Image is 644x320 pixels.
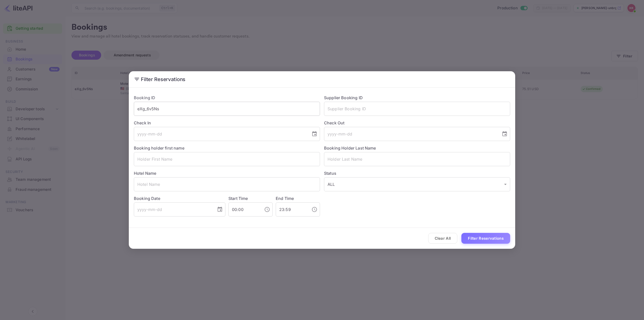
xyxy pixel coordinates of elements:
button: Clear All [428,233,458,244]
label: Booking Date [134,195,225,201]
label: Booking holder first name [134,146,184,151]
button: Filter Reservations [461,233,510,244]
input: yyyy-mm-dd [324,127,498,141]
button: Choose date [500,129,510,139]
input: yyyy-mm-dd [134,127,307,141]
label: Check In [134,120,320,126]
label: Booking ID [134,95,155,100]
label: Status [324,170,510,176]
h2: Filter Reservations [129,71,515,87]
input: Holder First Name [134,152,320,166]
button: Choose time, selected time is 11:59 PM [309,204,319,215]
label: Booking Holder Last Name [324,146,376,151]
label: Supplier Booking ID [324,95,363,100]
div: ALL [324,177,510,191]
input: Booking ID [134,102,320,116]
label: Hotel Name [134,171,156,176]
input: Hotel Name [134,177,320,191]
button: Choose date [215,204,225,215]
label: Check Out [324,120,510,126]
input: Holder Last Name [324,152,510,166]
input: hh:mm [228,202,260,217]
input: yyyy-mm-dd [134,202,213,217]
button: Choose time, selected time is 12:00 AM [262,204,272,215]
input: Supplier Booking ID [324,102,510,116]
label: Start Time [228,196,248,201]
label: End Time [276,196,294,201]
button: Choose date [309,129,319,139]
input: hh:mm [276,202,307,217]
